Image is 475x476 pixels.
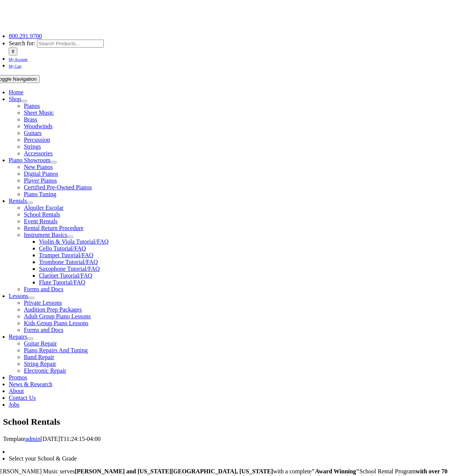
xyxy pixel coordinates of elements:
[9,57,28,61] span: My Account
[40,436,100,442] span: [DATE]T11:24:15-04:00
[51,161,57,163] button: Open submenu of Piano Showroom
[9,55,28,62] a: My Account
[24,340,57,347] a: Guitar Repair
[24,116,37,123] a: Brass
[9,388,24,394] a: About
[9,374,27,381] a: Promos
[24,327,63,333] a: Forms and Docs
[9,33,42,39] span: 800.291.9700
[9,96,21,102] a: Shop
[39,245,86,252] a: Cello Tutorial/FAQ
[39,272,92,279] a: Clarinet Tutorial/FAQ
[9,198,27,204] a: Rentals
[3,436,25,442] span: Template
[27,202,33,204] button: Open submenu of Rentals
[24,177,57,184] span: Player Pianos
[9,89,23,95] a: Home
[24,103,40,109] a: Pianos
[24,123,52,129] span: Woodwinds
[39,252,93,258] a: Trumpet Tutorial/FAQ
[67,236,73,238] button: Open submenu of Instrument Basics
[39,238,109,245] a: Violin & Viola Tutorial/FAQ
[24,150,52,157] a: Accessories
[24,232,67,238] a: Instrument Basics
[24,367,66,374] a: Electronic Repair
[24,143,41,150] a: Strings
[24,191,56,197] span: Piano Tuning
[24,313,91,319] a: Adult Group Piano Lessons
[24,354,54,360] a: Band Repair
[24,170,58,177] a: Digital Pianos
[24,204,63,211] a: Alquiler Escolar
[24,225,83,231] span: Rental Return Procedure
[24,164,53,170] a: New Pianos
[9,293,28,299] a: Lessons
[9,62,22,69] a: My Cart
[39,266,100,272] a: Saxophone Tutorial/FAQ
[75,468,273,474] strong: [PERSON_NAME] and [US_STATE][GEOGRAPHIC_DATA], [US_STATE]
[24,137,50,143] a: Percussion
[24,361,56,367] a: String Repair
[9,64,22,68] span: My Cart
[9,395,36,401] span: Contact Us
[24,130,42,136] a: Guitars
[37,40,104,48] input: Search Products...
[24,109,54,116] a: Sheet Music
[24,306,82,313] span: Audition Prep Packages
[9,40,35,46] span: Search for:
[312,468,360,474] strong: "Award Winning"
[24,286,63,292] a: Forms and Docs
[24,184,92,190] a: Certified Pre-Owned Pianos
[9,157,51,163] a: Piano Showroom
[25,436,40,442] a: admin
[27,338,33,340] button: Open submenu of Repairs
[9,333,27,340] a: Repairs
[24,299,62,306] a: Private Lessons
[9,455,453,462] li: Select your School & Grade
[9,48,17,55] input: Search
[3,416,472,428] h1: School Rentals
[24,218,57,224] a: Event Rentals
[24,320,88,326] a: Kids Group Piano Lessons
[9,381,52,387] a: News & Research
[9,401,19,408] a: Jobs
[24,211,60,218] a: School Rentals
[39,279,85,286] a: Flute Tutorial/FAQ
[39,259,98,265] a: Trombone Tutorial/FAQ
[24,347,88,353] a: Piano Repairs And Tuning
